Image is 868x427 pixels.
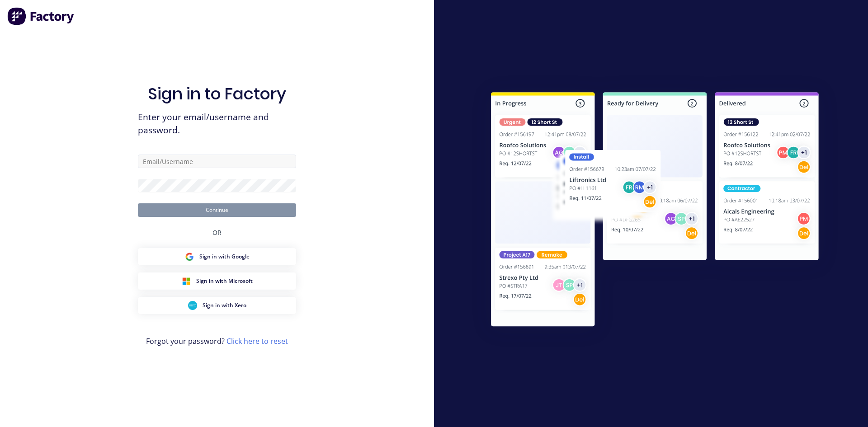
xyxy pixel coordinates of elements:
img: Google Sign in [185,252,194,261]
span: Sign in with Google [199,253,250,261]
button: Continue [138,203,296,217]
img: Microsoft Sign in [182,277,191,286]
img: Sign in [471,74,839,348]
span: Sign in with Xero [203,301,246,310]
input: Email/Username [138,155,296,168]
button: Google Sign inSign in with Google [138,248,296,265]
span: Enter your email/username and password. [138,111,296,137]
a: Click here to reset [226,336,288,346]
div: OR [212,217,222,248]
h1: Sign in to Factory [148,84,286,103]
img: Factory [7,7,75,25]
span: Sign in with Microsoft [196,277,253,285]
button: Microsoft Sign inSign in with Microsoft [138,272,296,290]
img: Xero Sign in [188,301,197,310]
span: Forgot your password? [146,336,288,347]
button: Xero Sign inSign in with Xero [138,297,296,314]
